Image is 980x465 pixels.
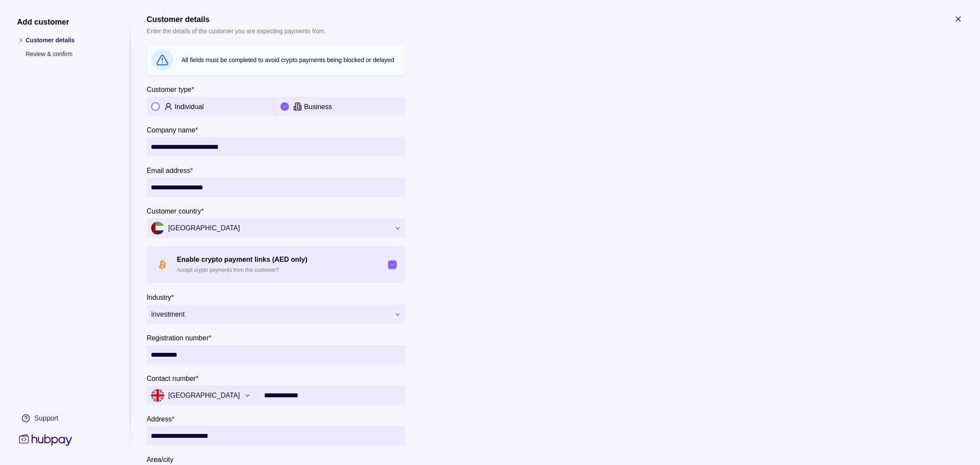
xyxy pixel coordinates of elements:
[147,454,174,465] label: Area/city
[147,207,201,215] p: Customer country
[264,386,401,405] input: Contact number
[177,255,380,264] h2: Enable crypto payment links (AED only)
[147,334,209,342] p: Registration number
[147,415,172,423] p: Address
[151,345,401,364] input: Registration number
[147,167,190,174] p: Email address
[305,103,333,110] p: Business
[147,294,171,301] p: Industry
[147,165,193,176] label: Email address
[147,26,326,36] p: Enter the details of the customer you are expecting payments from.
[17,409,112,427] a: Support
[147,375,196,382] p: Contact number
[388,261,397,269] button: Enable crypto payment links (AED only)Accept crypto payments from this customer?
[151,137,401,157] input: Company name
[147,15,326,24] h1: Customer details
[151,178,401,197] input: Email address
[147,373,199,383] label: Contact number
[147,126,196,134] p: Company name
[147,333,212,343] label: Registration number
[17,17,112,27] h1: Add customer
[175,103,204,110] p: Individual
[147,84,194,94] label: Customer type
[26,49,112,59] p: Review & confirm
[147,414,175,424] label: Address
[147,125,198,135] label: Company name
[34,414,59,423] div: Support
[177,265,380,275] p: Accept crypto payments from this customer?
[26,35,112,45] p: Customer details
[147,292,174,302] label: Industry
[182,55,401,65] p: All fields must be completed to avoid crypto payments being blocked or delayed
[151,426,401,446] input: Address
[147,206,204,216] label: Customer country
[147,86,192,93] p: Customer type
[147,456,174,463] p: Area/city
